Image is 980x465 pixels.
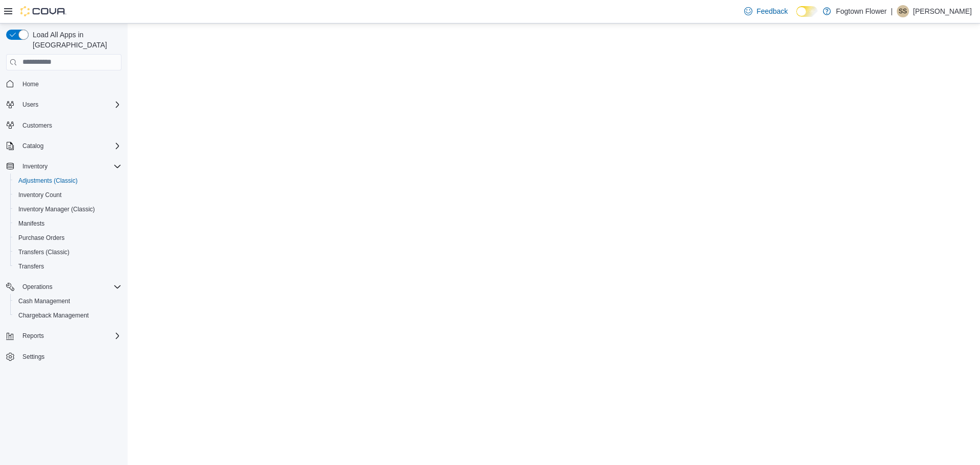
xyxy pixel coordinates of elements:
button: Settings [2,349,126,364]
span: SS [899,5,907,17]
span: Chargeback Management [14,309,121,322]
input: Dark Mode [796,6,818,17]
span: Chargeback Management [18,311,89,320]
button: Adjustments (Classic) [10,174,126,188]
button: Home [2,77,126,91]
span: Purchase Orders [14,232,121,244]
span: Settings [22,353,44,361]
a: Chargeback Management [14,309,93,322]
p: | [891,5,893,17]
button: Catalog [2,139,126,153]
span: Operations [18,281,121,293]
span: Transfers (Classic) [14,246,121,258]
a: Settings [18,351,48,363]
button: Inventory [2,159,126,174]
a: Adjustments (Classic) [14,175,82,187]
button: Operations [18,281,57,293]
span: Inventory Manager (Classic) [18,205,95,213]
button: Chargeback Management [10,308,126,323]
a: Transfers (Classic) [14,246,73,258]
span: Feedback [756,6,788,16]
button: Users [18,99,42,111]
span: Inventory [18,160,121,173]
button: Inventory Manager (Classic) [10,202,126,216]
a: Inventory Manager (Classic) [14,203,99,215]
span: Manifests [18,219,44,228]
span: Cash Management [18,297,70,305]
span: Load All Apps in [GEOGRAPHIC_DATA] [29,30,121,50]
span: Inventory Manager (Classic) [14,203,121,215]
button: Reports [2,329,126,343]
button: Operations [2,280,126,294]
span: Settings [18,350,121,363]
button: Purchase Orders [10,231,126,245]
div: Sina Sabetghadam [897,5,909,17]
button: Users [2,97,126,112]
span: Operations [22,283,53,291]
span: Transfers [18,262,44,271]
a: Customers [18,119,56,132]
button: Transfers (Classic) [10,245,126,259]
button: Catalog [18,140,47,152]
a: Purchase Orders [14,232,69,244]
a: Transfers [14,260,48,273]
span: Transfers (Classic) [18,248,69,256]
a: Home [18,78,43,90]
span: Manifests [14,217,121,230]
nav: Complex example [6,72,121,391]
button: Inventory [18,160,52,173]
span: Reports [18,330,121,342]
button: Inventory Count [10,188,126,202]
p: [PERSON_NAME] [913,5,972,17]
span: Inventory Count [14,189,121,201]
a: Feedback [740,1,792,21]
span: Transfers [14,260,121,273]
span: Reports [22,332,44,340]
a: Cash Management [14,295,74,307]
button: Customers [2,118,126,133]
span: Cash Management [14,295,121,307]
span: Users [18,99,121,111]
p: Fogtown Flower [836,5,887,17]
button: Cash Management [10,294,126,308]
span: Customers [22,121,52,130]
span: Home [22,80,39,88]
button: Manifests [10,216,126,231]
span: Catalog [18,140,121,152]
span: Purchase Orders [18,234,65,242]
span: Users [22,101,38,109]
a: Inventory Count [14,189,66,201]
button: Reports [18,330,48,342]
span: Adjustments (Classic) [14,175,121,187]
span: Inventory [22,162,47,170]
span: Customers [18,119,121,132]
span: Home [18,78,121,90]
a: Manifests [14,217,48,230]
img: Cova [20,6,66,16]
span: Inventory Count [18,191,62,199]
span: Catalog [22,142,43,150]
span: Adjustments (Classic) [18,177,78,185]
button: Transfers [10,259,126,274]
